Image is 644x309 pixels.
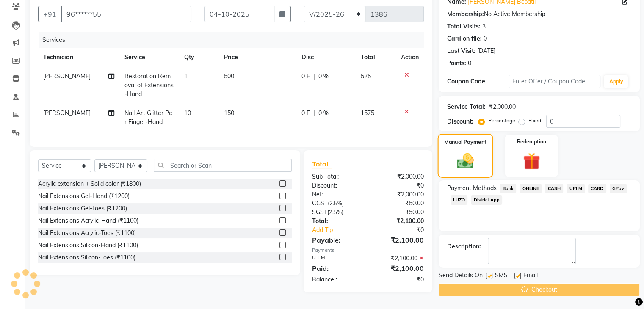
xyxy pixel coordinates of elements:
span: SMS [495,271,508,281]
div: ₹2,000.00 [489,102,516,111]
span: LUZO [451,195,468,205]
span: | [313,72,315,81]
div: Nail Extensions Silicon-Toes (₹1100) [38,253,135,262]
span: Restoration Removal of Extensions-Hand [124,72,174,98]
span: ONLINE [520,184,542,193]
th: Total [356,48,396,67]
a: Add Tip [306,226,378,235]
div: Discount: [447,117,473,126]
div: Membership: [447,10,484,19]
span: Nail Art Glitter Per Finger-Hand [124,109,172,126]
span: 2.5% [329,209,342,215]
div: [DATE] [477,47,495,55]
div: ( ) [306,208,368,217]
div: No Active Membership [447,10,631,19]
div: Total: [306,217,368,226]
div: ( ) [306,199,368,208]
th: Disc [296,48,356,67]
span: UPI M [567,184,585,193]
div: ₹0 [378,226,430,235]
span: Payment Methods [447,184,497,193]
div: Last Visit: [447,47,475,55]
div: ₹2,100.00 [368,254,430,263]
span: CGST [312,199,328,207]
div: 0 [468,59,471,68]
input: Enter Offer / Coupon Code [509,75,601,88]
div: ₹2,100.00 [368,235,430,245]
div: Points: [447,59,466,68]
div: ₹2,000.00 [368,172,430,181]
th: Action [396,48,424,67]
div: Payable: [306,235,368,245]
span: 2.5% [329,200,342,207]
span: 0 F [301,109,310,118]
span: 0 % [318,72,329,81]
div: 3 [482,22,486,31]
input: Search or Scan [154,159,292,172]
div: Nail Extensions Acrylic-Toes (₹1100) [38,229,136,237]
div: Nail Extensions Acrylic-Hand (₹1100) [38,216,138,225]
div: Discount: [306,181,368,190]
span: District App [471,195,502,205]
button: Apply [604,75,628,88]
span: 0 % [318,109,329,118]
label: Fixed [528,117,541,124]
div: Sub Total: [306,172,368,181]
span: [PERSON_NAME] [43,109,91,117]
span: 500 [224,72,234,80]
input: Search by Name/Mobile/Email/Code [61,6,191,22]
img: _cash.svg [452,152,479,171]
div: Description: [447,242,481,251]
span: GPay [610,184,627,193]
div: Total Visits: [447,22,481,31]
span: Bank [500,184,517,193]
div: Nail Extensions Gel-Toes (₹1200) [38,204,127,213]
div: ₹50.00 [368,199,430,208]
span: 1 [184,72,188,80]
span: 1575 [361,109,374,117]
img: _gift.svg [518,151,545,172]
div: Nail Extensions Silicon-Hand (₹1100) [38,241,138,250]
th: Technician [38,48,119,67]
div: Services [39,32,430,48]
th: Price [219,48,296,67]
span: 10 [184,109,191,117]
button: +91 [38,6,62,22]
div: Balance : [306,275,368,284]
div: ₹2,100.00 [368,263,430,273]
label: Manual Payment [444,138,486,146]
span: Total [312,160,332,168]
div: Card on file: [447,34,482,43]
span: | [313,109,315,118]
span: Email [523,271,538,281]
span: 150 [224,109,234,117]
div: UPI M [306,254,368,263]
span: CARD [588,184,606,193]
div: Paid: [306,263,368,273]
div: 0 [484,34,487,43]
div: ₹50.00 [368,208,430,217]
div: Acrylic extension + Solid color (₹1800) [38,179,141,188]
div: Service Total: [447,102,486,111]
th: Qty [179,48,219,67]
span: SGST [312,208,327,216]
span: 0 F [301,72,310,81]
th: Service [119,48,179,67]
div: Coupon Code [447,77,509,86]
div: ₹2,100.00 [368,217,430,226]
span: CASH [545,184,563,193]
span: 525 [361,72,371,80]
span: Send Details On [439,271,483,281]
div: ₹2,000.00 [368,190,430,199]
div: Nail Extensions Gel-Hand (₹1200) [38,192,130,201]
label: Percentage [488,117,515,124]
div: ₹0 [368,181,430,190]
label: Redemption [517,138,546,146]
span: [PERSON_NAME] [43,72,91,80]
div: Payments [312,247,424,254]
div: Net: [306,190,368,199]
div: ₹0 [368,275,430,284]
